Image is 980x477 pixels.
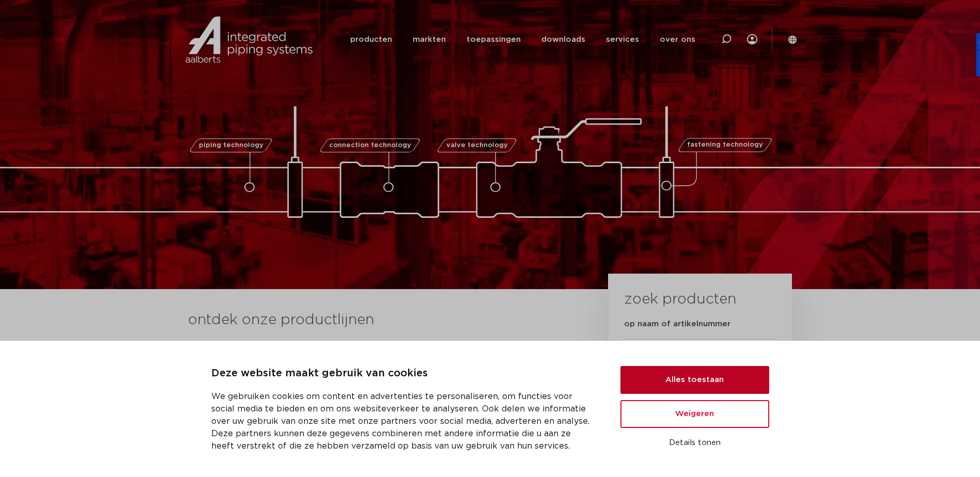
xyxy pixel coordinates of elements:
p: We gebruiken cookies om content en advertenties te personaliseren, om functies voor social media ... [211,390,596,452]
a: toepassingen [466,20,521,59]
span: connection technology [329,142,411,149]
a: markten [413,20,446,59]
button: Weigeren [620,400,769,428]
a: services [606,20,639,59]
a: producten [350,20,392,59]
button: Details tonen [620,434,769,452]
a: over ons [660,20,695,59]
label: op naam of artikelnummer [624,319,730,329]
span: valve technology [446,142,508,149]
button: Alles toestaan [620,366,769,394]
span: piping technology [199,142,263,149]
input: zoeken [624,339,776,362]
h3: zoek producten [624,289,736,310]
p: Deze website maakt gebruik van cookies [211,365,596,382]
a: downloads [541,20,585,59]
nav: Menu [350,20,695,59]
h3: ontdek onze productlijnen [188,310,573,330]
span: fastening technology [687,142,763,149]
